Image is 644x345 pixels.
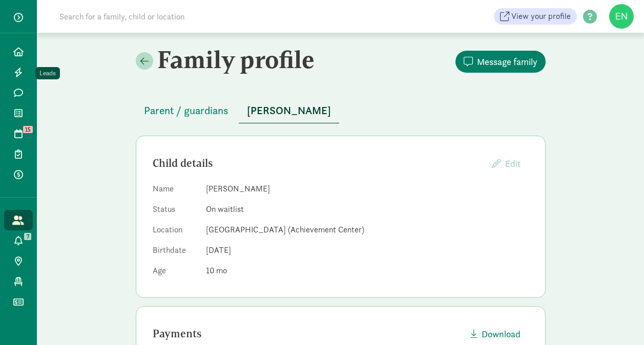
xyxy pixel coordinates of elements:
h2: Family profile [136,45,339,74]
span: [DATE] [206,245,231,255]
div: Payments [153,326,462,342]
div: Leads [39,68,56,78]
dt: Name [153,183,198,199]
span: 15 [23,126,33,133]
a: 15 [4,123,33,144]
button: [PERSON_NAME] [239,98,339,123]
button: Edit [484,153,529,175]
button: Message family [455,51,546,73]
dt: Birthdate [153,244,198,261]
button: Parent / guardians [136,98,237,123]
div: Child details [153,155,484,171]
span: [PERSON_NAME] [247,102,331,119]
input: Search for a family, child or location [53,6,341,27]
span: View your profile [511,10,571,23]
a: View your profile [494,8,577,25]
a: 7 [4,230,33,251]
a: Parent / guardians [136,105,237,117]
span: Message family [477,55,537,69]
span: 10 [206,265,227,276]
a: [PERSON_NAME] [239,105,339,117]
span: Download [482,327,521,341]
dt: Location [153,224,198,240]
span: 7 [24,233,31,240]
dt: Age [153,265,198,281]
dd: On waitlist [206,203,529,215]
button: Download [462,323,529,345]
iframe: Chat Widget [593,296,644,345]
span: Edit [505,158,521,169]
dd: [PERSON_NAME] [206,183,529,195]
dt: Status [153,203,198,220]
dd: [GEOGRAPHIC_DATA] (Achievement Center) [206,224,529,236]
span: Parent / guardians [144,102,228,119]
